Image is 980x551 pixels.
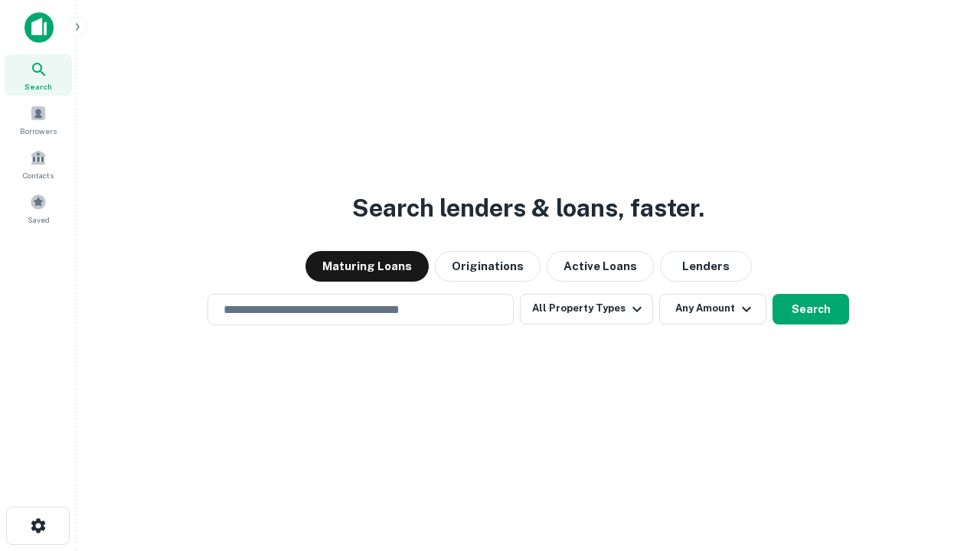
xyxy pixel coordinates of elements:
[903,429,980,502] iframe: Chat Widget
[23,169,54,181] span: Contacts
[20,125,57,137] span: Borrowers
[352,190,704,227] h3: Search lenders & loans, faster.
[5,143,72,184] a: Contacts
[305,251,429,282] button: Maturing Loans
[28,214,50,226] span: Saved
[660,251,752,282] button: Lenders
[773,294,849,324] button: Search
[24,80,52,93] span: Search
[435,251,541,282] button: Originations
[5,99,72,140] a: Borrowers
[547,251,654,282] button: Active Loans
[520,294,653,324] button: All Property Types
[5,54,72,96] a: Search
[5,187,72,229] a: Saved
[659,294,766,324] button: Any Amount
[24,12,54,43] img: capitalize-icon.png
